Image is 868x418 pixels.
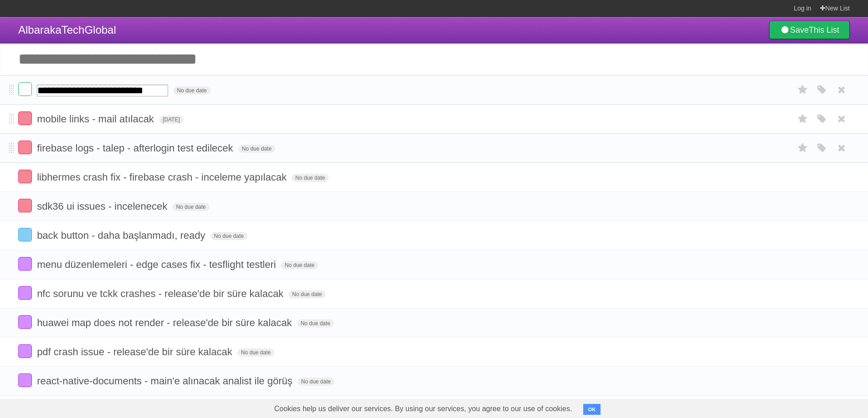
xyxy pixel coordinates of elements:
span: menu düzenlemeleri - edge cases fix - tesflight testleri [37,259,278,270]
label: Done [18,170,32,183]
label: Done [18,344,32,358]
label: Done [18,257,32,271]
span: No due date [173,86,210,95]
span: No due date [238,145,275,153]
span: AlbarakaTechGlobal [18,24,116,36]
b: This List [809,25,839,35]
span: mobile links - mail atılacak [37,113,156,125]
span: pdf crash issue - release'de bir süre kalacak [37,346,235,358]
label: Done [18,373,32,387]
span: No due date [172,203,209,211]
span: libhermes crash fix - firebase crash - inceleme yapılacak [37,171,289,183]
span: No due date [237,348,274,357]
label: Done [18,315,32,329]
label: Star task [794,111,812,126]
label: Star task [794,141,812,156]
label: Done [18,82,32,96]
label: Done [18,228,32,242]
span: react-native-documents - main'e alınacak analist ile görüş [37,375,295,387]
label: Star task [794,82,812,97]
span: Cookies help us deliver our services. By using our services, you agree to our use of cookies. [265,400,581,418]
span: nfc sorunu ve tckk crashes - release'de bir süre kalacak [37,288,286,299]
label: Done [18,141,32,154]
span: [DATE] [159,116,184,124]
span: No due date [211,232,247,240]
span: sdk36 ui issues - incelenecek [37,201,169,212]
span: No due date [288,290,325,298]
label: Done [18,286,32,300]
span: No due date [292,174,329,182]
span: No due date [281,261,318,269]
span: firebase logs - talep - afterlogin test edilecek [37,142,235,154]
label: Done [18,199,32,212]
span: No due date [297,319,334,327]
button: OK [583,404,601,415]
label: Done [18,111,32,125]
a: SaveThis List [769,21,850,39]
span: back button - daha başlanmadı, ready [37,230,207,241]
span: No due date [298,378,334,386]
span: huawei map does not render - release'de bir süre kalacak [37,317,294,328]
